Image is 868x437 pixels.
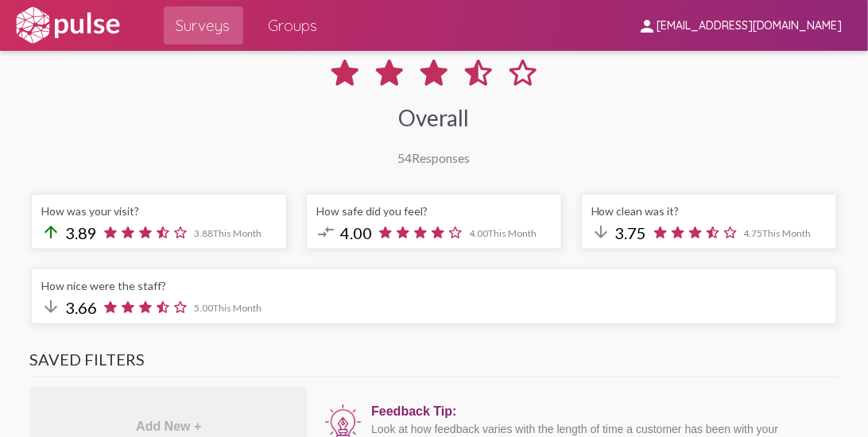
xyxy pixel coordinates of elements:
span: This Month [213,227,262,239]
a: Groups [256,6,331,44]
span: This Month [213,302,262,314]
span: This Month [488,227,537,239]
img: white-logo.svg [13,6,122,45]
a: Surveys [164,6,243,44]
mat-icon: arrow_upward [41,222,60,242]
span: Groups [269,11,318,40]
h3: Saved Filters [29,350,838,377]
span: 5.00 [194,302,262,314]
span: This Month [763,227,812,239]
button: [EMAIL_ADDRESS][DOMAIN_NAME] [625,10,855,40]
span: 54 [398,150,413,165]
span: 3.75 [615,223,647,242]
mat-icon: arrow_downward [591,222,610,242]
div: How was your visit? [41,204,277,218]
mat-icon: person [637,17,657,36]
span: 3.66 [65,298,97,317]
mat-icon: arrow_downward [41,297,60,316]
span: 3.88 [194,227,262,239]
div: Overall [399,104,470,131]
div: How safe did you feel? [316,204,552,218]
span: [EMAIL_ADDRESS][DOMAIN_NAME] [657,19,843,33]
span: 4.00 [469,227,537,239]
div: How clean was it? [591,204,827,218]
span: 4.75 [744,227,812,239]
span: Surveys [176,11,231,40]
mat-icon: compare_arrows [316,222,335,242]
span: 3.89 [65,223,97,242]
span: 4.00 [340,223,372,242]
div: Responses [398,150,471,165]
div: Feedback Tip: [371,404,830,419]
div: How nice were the staff? [41,279,826,292]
